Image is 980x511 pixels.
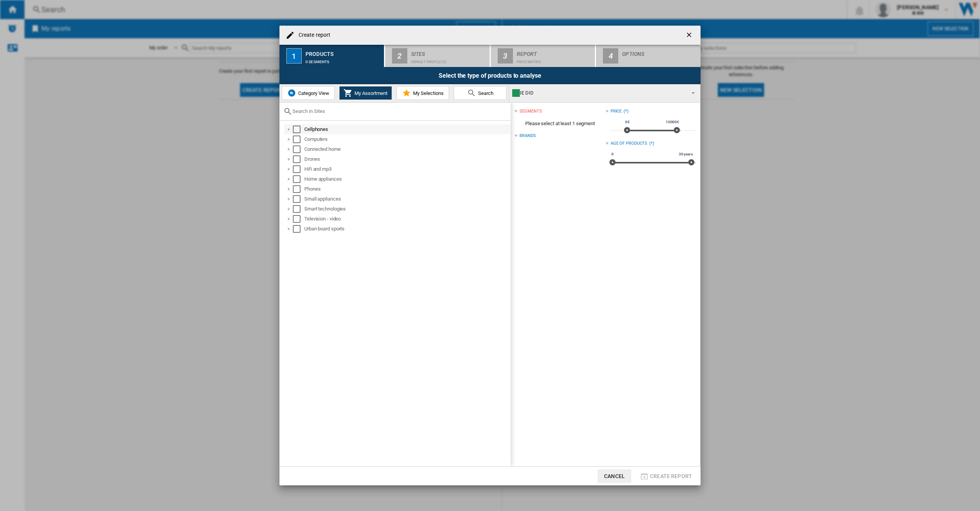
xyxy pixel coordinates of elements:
[519,108,542,114] div: segments
[304,225,510,233] div: Urban board sports
[596,45,701,67] button: 4 Options
[304,155,510,163] div: Drones
[603,48,618,64] div: 4
[304,185,510,193] div: Phones
[685,31,694,40] ng-md-icon: getI18NText('BUTTONS.CLOSE_DIALOG')
[624,119,631,125] span: 0€
[650,473,692,479] span: Create report
[304,175,510,183] div: Home appliances
[611,108,622,114] div: Price
[304,126,510,133] div: Cellphones
[454,86,506,100] button: Search
[293,205,304,213] md-checkbox: Select
[512,88,685,98] div: IE DID
[304,165,510,173] div: Hifi and mp3
[304,205,510,213] div: Smart technologies
[411,56,487,64] div: Default profile (3)
[476,90,493,96] span: Search
[519,133,536,139] div: Brands
[293,225,304,233] md-checkbox: Select
[598,469,631,483] button: Cancel
[304,215,510,223] div: Television - video
[622,48,697,56] div: Options
[296,90,329,96] span: Category View
[305,56,381,64] div: 0 segments
[279,45,385,67] button: 1 Products 0 segments
[665,119,680,125] span: 10000€
[287,88,296,98] img: wiser-icon-blue.png
[611,140,648,147] div: Age of products
[293,215,304,223] md-checkbox: Select
[411,48,487,56] div: Sites
[517,48,592,56] div: Report
[514,116,605,131] span: Please select at least 1 segment
[678,151,694,157] span: 30 years
[385,45,490,67] button: 2 Sites Default profile (3)
[293,155,304,163] md-checkbox: Select
[392,48,407,64] div: 2
[498,48,513,64] div: 3
[295,31,330,39] h4: Create report
[293,175,304,183] md-checkbox: Select
[682,28,697,43] button: getI18NText('BUTTONS.CLOSE_DIALOG')
[304,145,510,153] div: Connected home
[411,90,444,96] span: My Selections
[292,108,507,114] input: Search in Sites
[396,86,449,100] button: My Selections
[304,195,510,203] div: Small appliances
[282,86,335,100] button: Category View
[293,185,304,193] md-checkbox: Select
[305,48,381,56] div: Products
[293,195,304,203] md-checkbox: Select
[610,151,615,157] span: 0
[279,67,701,84] div: Select the type of products to analyse
[293,136,304,143] md-checkbox: Select
[293,126,304,133] md-checkbox: Select
[353,90,387,96] span: My Assortment
[293,165,304,173] md-checkbox: Select
[339,86,392,100] button: My Assortment
[293,145,304,153] md-checkbox: Select
[304,136,510,143] div: Computers
[637,469,694,483] button: Create report
[517,56,592,64] div: Price Matrix
[286,48,302,64] div: 1
[491,45,596,67] button: 3 Report Price Matrix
